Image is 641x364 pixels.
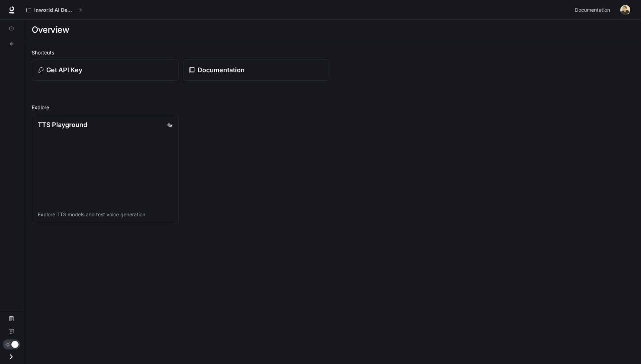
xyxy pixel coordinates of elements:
a: Documentation [572,3,615,17]
button: All workspaces [23,3,85,17]
a: Feedback [3,326,20,337]
p: Get API Key [46,65,82,75]
p: Documentation [198,65,245,75]
a: TTS Playground [3,38,20,49]
button: User avatar [618,3,632,17]
button: Get API Key [32,59,179,81]
span: Documentation [575,6,610,15]
a: Overview [3,22,20,34]
p: Explore TTS models and test voice generation [38,211,173,218]
span: Dark mode toggle [11,340,19,348]
h1: Overview [32,23,69,37]
p: TTS Playground [38,120,87,130]
p: Inworld AI Demos [34,7,74,13]
a: TTS PlaygroundExplore TTS models and test voice generation [32,114,179,224]
a: Documentation [183,59,330,81]
button: Open drawer [3,349,19,364]
img: User avatar [620,5,630,15]
h2: Explore [32,104,632,111]
a: Documentation [3,313,20,325]
h2: Shortcuts [32,49,632,56]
